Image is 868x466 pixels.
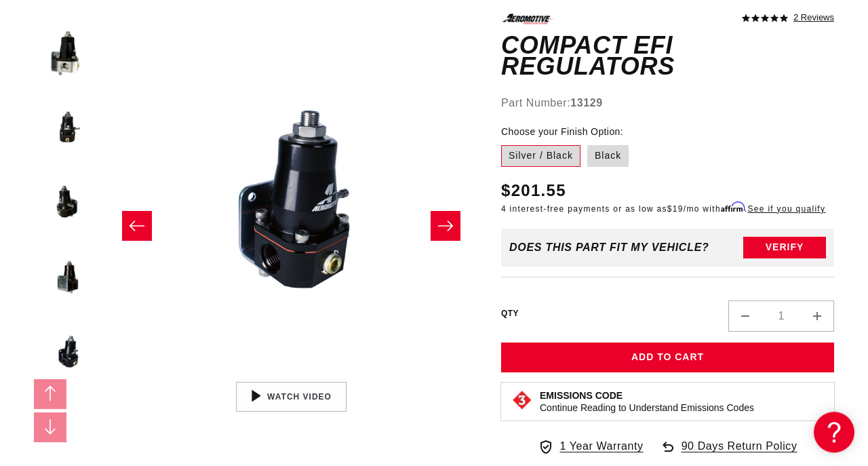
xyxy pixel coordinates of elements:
button: Load image 5 in gallery view [34,94,102,161]
p: 4 interest-free payments or as low as /mo with . [501,202,825,214]
button: Load image 7 in gallery view [34,243,102,311]
button: Slide left [34,379,66,409]
label: QTY [501,308,519,319]
div: Does This part fit My vehicle? [509,241,709,253]
h1: Compact EFI Regulators [501,34,834,77]
media-gallery: Gallery Viewer [34,9,474,442]
a: 2 reviews [793,14,834,23]
legend: Choose your Finish Option: [501,125,625,139]
a: 1 Year Warranty [538,438,643,455]
div: Part Number: [501,94,834,111]
button: Load image 8 in gallery view [34,317,102,385]
button: Load image 6 in gallery view [34,168,102,236]
img: Emissions code [511,389,533,411]
span: $19 [667,203,684,213]
button: Slide right [431,211,460,241]
strong: Emissions Code [540,390,623,401]
span: Affirm [721,201,745,212]
span: $201.55 [501,178,566,202]
label: Black [587,145,629,167]
button: Verify [743,236,826,258]
button: Slide left [122,211,152,241]
strong: 13129 [570,96,603,108]
button: Slide right [34,412,66,442]
button: Load image 4 in gallery view [34,19,102,87]
a: See if you qualify - Learn more about Affirm Financing (opens in modal) [748,203,826,213]
p: Continue Reading to Understand Emissions Codes [540,402,754,414]
button: Add to Cart [501,342,834,372]
span: 1 Year Warranty [559,438,643,455]
button: Emissions CodeContinue Reading to Understand Emissions Codes [540,389,754,414]
label: Silver / Black [501,145,580,167]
